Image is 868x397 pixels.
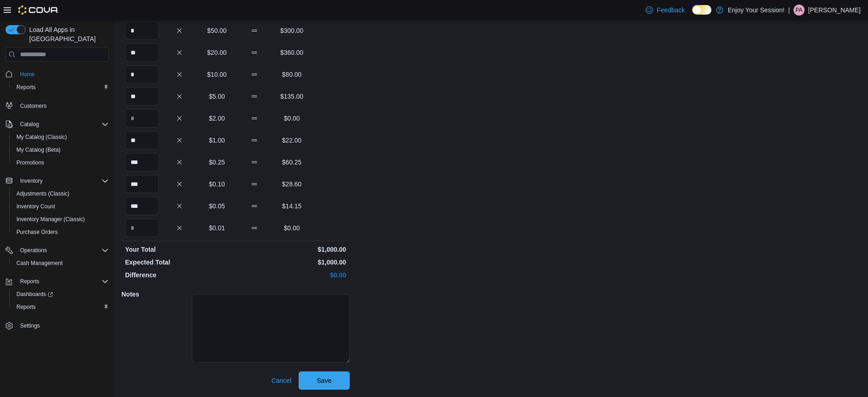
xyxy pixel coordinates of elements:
[808,5,861,16] p: [PERSON_NAME]
[275,26,309,35] p: $300.00
[9,226,112,238] button: Purchase Orders
[16,175,46,186] button: Inventory
[657,5,684,15] span: Feedback
[16,190,69,197] span: Adjustments (Classic)
[20,322,40,329] span: Settings
[16,68,109,79] span: Home
[200,201,234,211] p: $0.05
[20,102,47,110] span: Customers
[13,289,57,300] a: Dashboards
[13,188,73,199] a: Adjustments (Classic)
[125,219,159,237] input: Quantity
[20,121,39,128] span: Catalog
[121,285,190,303] h5: Notes
[13,132,71,143] a: My Catalog (Classic)
[16,133,67,141] span: My Catalog (Classic)
[200,136,234,145] p: $1.00
[13,144,64,155] a: My Catalog (Beta)
[16,100,109,111] span: Customers
[16,159,44,166] span: Promotions
[13,227,109,238] span: Purchase Orders
[200,92,234,101] p: $5.00
[268,371,295,390] button: Cancel
[2,118,112,131] button: Catalog
[16,320,43,331] a: Settings
[20,278,39,285] span: Reports
[9,288,112,301] a: Dashboards
[275,201,309,211] p: $14.15
[13,302,109,312] span: Reports
[237,258,346,267] p: $1,000.00
[275,223,309,233] p: $0.00
[200,180,234,189] p: $0.10
[2,67,112,80] button: Home
[13,188,109,199] span: Adjustments (Classic)
[16,245,109,256] span: Operations
[13,82,109,93] span: Reports
[16,303,36,311] span: Reports
[16,245,51,256] button: Operations
[125,131,159,149] input: Quantity
[16,291,53,298] span: Dashboards
[9,213,112,226] button: Inventory Manager (Classic)
[728,5,785,16] p: Enjoy Your Session!
[13,258,109,269] span: Cash Management
[200,70,234,79] p: $10.00
[13,157,48,168] a: Promotions
[125,197,159,215] input: Quantity
[13,302,39,312] a: Reports
[5,64,109,356] nav: Complex example
[200,114,234,123] p: $2.00
[9,187,112,200] button: Adjustments (Classic)
[13,258,66,269] a: Cash Management
[125,21,159,40] input: Quantity
[200,223,234,233] p: $0.01
[2,99,112,112] button: Customers
[275,180,309,189] p: $28.60
[642,1,688,19] a: Feedback
[16,84,36,91] span: Reports
[2,319,112,332] button: Settings
[18,5,59,15] img: Cova
[275,114,309,123] p: $0.00
[16,101,50,111] a: Customers
[13,201,59,212] a: Inventory Count
[317,376,331,385] span: Save
[16,146,61,154] span: My Catalog (Beta)
[16,203,55,210] span: Inventory Count
[20,177,42,185] span: Inventory
[275,158,309,167] p: $60.25
[2,244,112,257] button: Operations
[237,270,346,280] p: $0.00
[16,119,109,130] span: Catalog
[125,270,234,280] p: Difference
[692,5,711,15] input: Dark Mode
[692,15,693,15] span: Dark Mode
[16,216,85,223] span: Inventory Manager (Classic)
[20,71,35,78] span: Home
[795,5,802,16] span: PA
[13,144,109,155] span: My Catalog (Beta)
[13,82,39,93] a: Reports
[275,92,309,101] p: $135.00
[20,247,47,254] span: Operations
[16,276,109,287] span: Reports
[9,81,112,94] button: Reports
[9,156,112,169] button: Promotions
[9,143,112,156] button: My Catalog (Beta)
[125,175,159,193] input: Quantity
[26,25,109,43] span: Load All Apps in [GEOGRAPHIC_DATA]
[200,48,234,57] p: $20.00
[275,136,309,145] p: $22.00
[9,257,112,270] button: Cash Management
[13,289,109,300] span: Dashboards
[275,70,309,79] p: $80.00
[13,214,109,225] span: Inventory Manager (Classic)
[125,109,159,127] input: Quantity
[125,65,159,84] input: Quantity
[200,158,234,167] p: $0.25
[237,245,346,254] p: $1,000.00
[275,48,309,57] p: $360.00
[16,175,109,186] span: Inventory
[16,119,42,130] button: Catalog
